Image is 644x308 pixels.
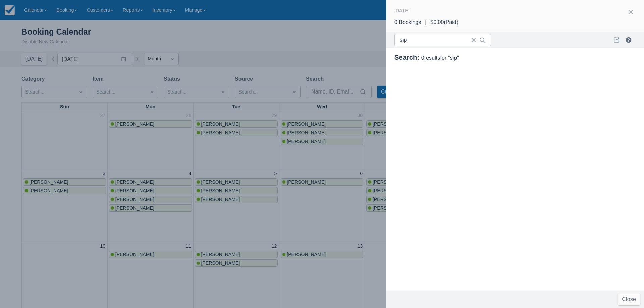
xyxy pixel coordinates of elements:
[430,18,458,26] div: $0.00 ( Paid )
[421,55,459,61] span: 0 result s for " sip "
[618,293,640,305] button: Close
[394,18,421,26] div: 0 Bookings
[394,53,636,62] div: Search :
[421,18,430,26] div: |
[394,7,410,15] div: [DATE]
[400,34,467,46] input: Search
